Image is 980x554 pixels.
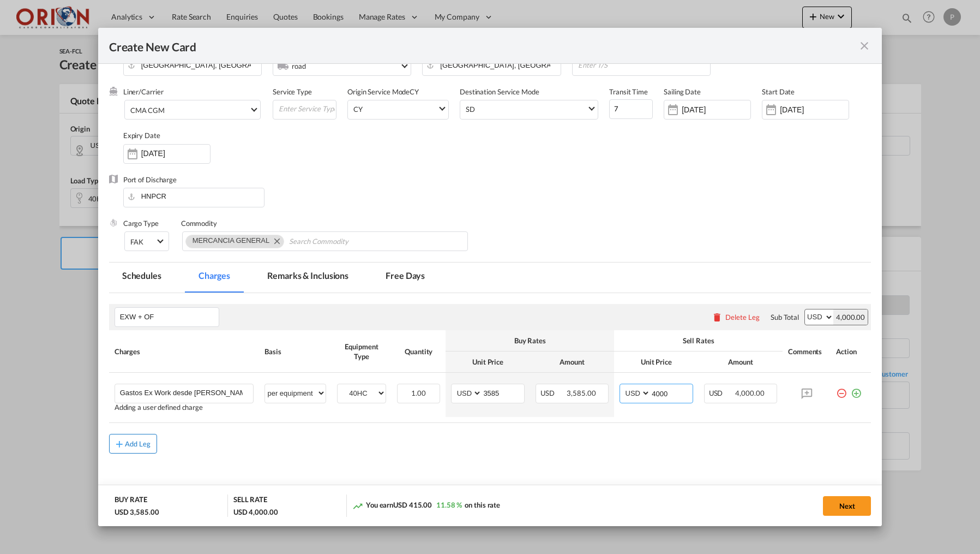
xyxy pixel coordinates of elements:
span: 3,585.00 [567,389,596,397]
div: road [292,62,306,70]
div: Delete Leg [725,313,760,321]
div: SELL RATE [233,495,267,507]
md-input-container: Gastos Ex Work desde Monroe, NC 28110-6807 hasta Puerto Cortes [115,384,254,401]
span: USD 415.00 [393,501,432,509]
div: Equipment Type [337,342,386,361]
input: 0 [609,99,653,119]
label: Transit Time [609,87,648,96]
div: Adding a user defined charge [115,403,254,412]
md-select: Select Origin Service Mode: CY [352,100,448,116]
md-tab-item: Remarks & Inclusions [254,263,362,293]
th: Amount [699,352,783,373]
span: MERCANCIA GENERAL [193,236,269,245]
button: Remove MERCANCIA GENERAL [267,235,284,246]
span: USD [709,389,734,397]
md-pagination-wrapper: Use the left and right arrow keys to navigate between tabs [109,263,449,293]
input: Charge Name [120,384,254,401]
label: Cargo Type [123,219,159,228]
md-icon: icon-close fg-AAA8AD m-0 pointer [858,39,871,52]
iframe: Chat [8,497,46,538]
md-icon: icon-plus md-link-fg s20 [114,438,125,449]
div: BUY RATE [115,495,147,507]
md-tab-item: Charges [185,263,243,293]
span: 11.58 % [436,501,462,509]
div: Quantity [397,347,440,356]
div: Charges [115,347,254,356]
th: Amount [530,352,614,373]
div: USD 4,000.00 [233,507,278,517]
div: CY [353,105,363,114]
label: Start Date [762,87,795,96]
th: Comments [783,330,831,373]
input: Chips input. [289,233,389,251]
div: USD 3,585.00 [115,507,159,517]
label: Expiry Date [123,131,160,140]
th: Unit Price [446,352,530,373]
button: Delete Leg [712,313,760,321]
md-select: Select Origin Haulage: road [291,57,411,74]
md-select: Select Cargo type: FAK [124,231,169,251]
label: Service Type [273,87,312,96]
label: Liner/Carrier [123,87,164,96]
md-icon: icon-plus-circle-outline green-400-fg [851,384,862,395]
input: Expiry Date [141,149,210,158]
div: Add Leg [125,440,151,447]
input: Enter T/S [577,57,710,73]
span: USD [540,389,566,397]
div: Basis [264,347,326,356]
div: Buy Rates [451,336,609,345]
button: Next [823,496,871,516]
input: Enter Port of Discharge [129,188,264,205]
input: Start Date [780,105,849,114]
label: Origin Service Mode [347,87,410,96]
div: MERCANCIA GENERAL. Press delete to remove this chip. [193,235,272,246]
div: FAK [130,237,143,246]
input: Enter Port of Loading [428,57,560,73]
input: Select Date [682,105,750,114]
span: 4,000.00 [735,389,764,397]
input: Enter Port of Origin [129,57,261,73]
md-chips-wrap: Chips container. Use arrow keys to select chips. [182,231,468,251]
input: Enter Service Type [278,100,336,117]
md-tab-item: Schedules [109,263,175,293]
button: Add Leg [109,434,157,454]
input: 3585 [482,384,524,401]
div: You earn on this rate [352,500,500,511]
span: 1.00 [411,389,426,397]
label: Commodity [181,219,217,228]
div: Sub Total [771,312,799,322]
label: Destination Service Mode [460,87,539,96]
div: Create New Card [109,39,858,52]
img: cargo.png [109,218,118,227]
div: SD [466,105,475,114]
md-icon: icon-delete [712,312,723,323]
th: Unit Price [614,352,698,373]
label: Port of Discharge [123,175,177,184]
input: 4000 [651,384,692,401]
md-dialog: Create New Card ... [98,28,882,527]
md-select: Select Destination Service Mode: SD [465,100,598,116]
div: CMA CGM [130,106,165,115]
md-select: Select Liner: CMA CGM [124,100,261,120]
div: 4,000.00 [833,309,868,325]
input: Leg Name [120,309,219,325]
md-tab-item: Free Days [372,263,438,293]
select: per equipment [265,384,325,402]
md-icon: icon-minus-circle-outline red-400-fg [836,384,847,395]
div: CY [347,87,460,130]
div: Sell Rates [620,336,777,345]
md-icon: icon-trending-up [352,501,363,511]
th: Action [831,330,871,373]
label: Sailing Date [664,87,701,96]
